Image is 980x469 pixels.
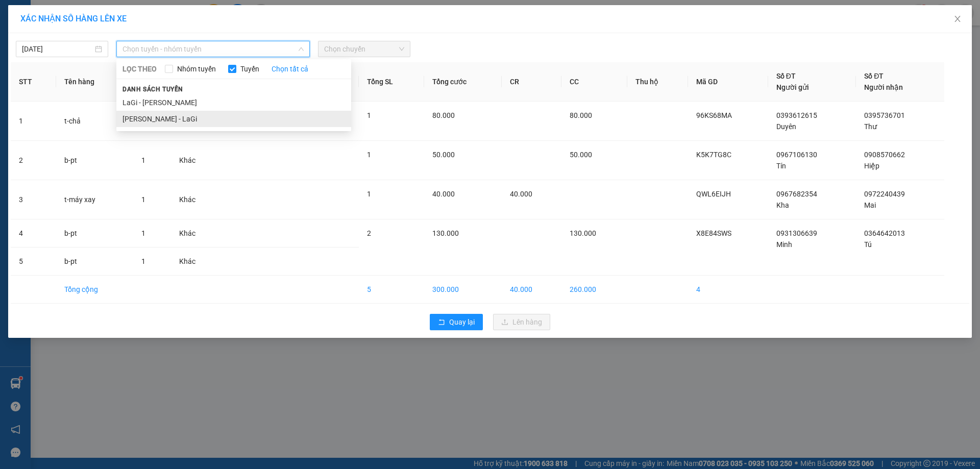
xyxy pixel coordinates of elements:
td: 260.000 [561,276,627,304]
li: Mỹ Loan [5,5,148,24]
td: b-pt [56,219,133,248]
th: CC [561,62,627,102]
th: Mã GD [688,62,768,102]
th: STT [11,62,56,102]
li: VP Gò Vấp [5,43,70,55]
span: XÁC NHẬN SỐ HÀNG LÊN XE [20,14,127,23]
span: LỌC THEO [122,63,157,75]
span: 1 [367,111,371,119]
span: 1 [367,190,371,198]
span: 1 [367,151,371,159]
span: Số ĐT [776,72,796,80]
span: 80.000 [432,111,455,119]
button: rollbackQuay lại [430,314,483,330]
span: Người nhận [864,83,903,91]
th: Tên hàng [56,62,133,102]
td: b-pt [56,141,133,180]
th: Tổng cước [424,62,502,102]
span: 0967682354 [776,190,817,198]
span: Duyên [776,122,796,131]
button: uploadLên hàng [493,314,550,330]
span: Quay lại [449,316,475,328]
span: Chọn chuyến [324,41,404,57]
td: 5 [11,248,56,276]
td: Khác [171,248,222,276]
td: b-pt [56,248,133,276]
td: 4 [688,276,768,304]
th: Thu hộ [627,62,688,102]
span: K5K7TG8C [696,151,731,159]
span: 2 [367,229,371,237]
span: 130.000 [432,229,459,237]
span: rollback [438,318,445,327]
li: LaGi - [PERSON_NAME] [116,94,351,111]
span: Tú [864,240,872,249]
span: X8E84SWS [696,229,731,237]
img: logo.jpg [5,5,41,41]
span: 1 [141,195,145,204]
span: Tín [776,162,786,170]
span: 0393612615 [776,111,817,119]
button: Close [943,5,972,34]
span: 0967106130 [776,151,817,159]
span: 96KS68MA [696,111,732,119]
input: 13/09/2025 [22,43,93,55]
td: 300.000 [424,276,502,304]
td: 5 [359,276,424,304]
span: 0931306639 [776,229,817,237]
span: 50.000 [432,151,455,159]
li: VP LaGi [70,43,136,55]
span: 1 [141,156,145,164]
span: 40.000 [432,190,455,198]
td: t-chả [56,102,133,141]
span: Thư [864,122,877,131]
td: 3 [11,180,56,219]
span: Minh [776,240,792,249]
b: 148/31 [PERSON_NAME], P6, Q Gò Vấp [5,56,61,87]
li: [PERSON_NAME] - LaGi [116,111,351,127]
th: Tổng SL [359,62,424,102]
span: 1 [141,257,145,265]
span: environment [70,57,78,64]
span: 80.000 [570,111,592,119]
span: Kha [776,201,789,209]
td: 4 [11,219,56,248]
span: Tuyến [236,63,263,75]
span: Mai [864,201,876,209]
span: 0364642013 [864,229,905,237]
b: 33 Bác Ái, P Phước Hội, TX Lagi [70,56,133,76]
span: environment [5,57,12,64]
td: 1 [11,102,56,141]
span: 130.000 [570,229,596,237]
a: Chọn tất cả [272,63,308,75]
span: Chọn tuyến - nhóm tuyến [122,41,304,57]
th: CR [502,62,561,102]
span: Số ĐT [864,72,884,80]
span: down [298,46,304,52]
td: 40.000 [502,276,561,304]
span: close [953,15,962,23]
td: Khác [171,219,222,248]
span: Người gửi [776,83,809,91]
span: Hiệp [864,162,879,170]
td: Tổng cộng [56,276,133,304]
span: 50.000 [570,151,592,159]
span: 1 [141,229,145,237]
span: 0972240439 [864,190,905,198]
td: Khác [171,141,222,180]
td: t-máy xay [56,180,133,219]
span: Danh sách tuyến [116,85,189,94]
span: Nhóm tuyến [173,63,220,75]
span: 0395736701 [864,111,905,119]
td: 2 [11,141,56,180]
td: Khác [171,180,222,219]
span: 0908570662 [864,151,905,159]
span: QWL6EIJH [696,190,731,198]
span: 40.000 [510,190,532,198]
